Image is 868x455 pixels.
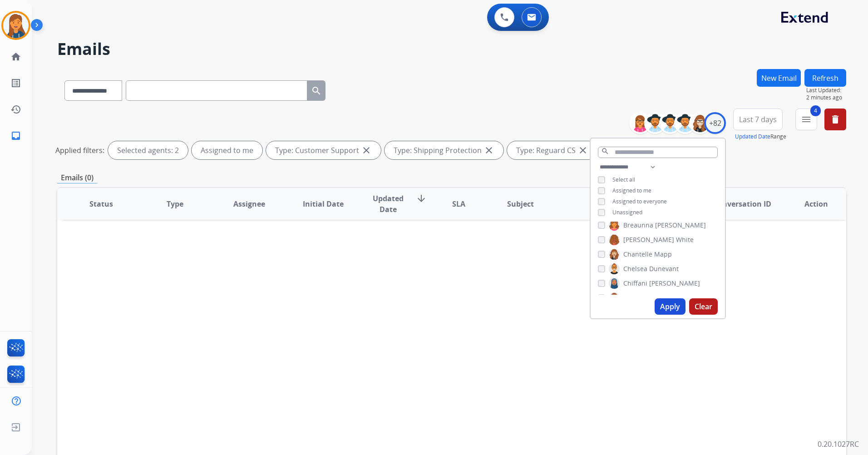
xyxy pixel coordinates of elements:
span: Breaunna [623,221,653,230]
span: 4 [810,105,821,116]
span: Last Updated: [806,87,846,94]
div: Type: Customer Support [266,141,381,159]
button: New Email [757,69,801,87]
img: avatar [3,13,29,38]
span: Chiffani [623,279,647,288]
button: Last 7 days [733,109,783,130]
button: Apply [655,298,686,315]
span: [PERSON_NAME] [623,293,674,302]
span: Select all [612,176,635,183]
div: +82 [704,112,726,134]
span: White [676,235,694,244]
mat-icon: close [577,145,588,156]
span: Last 7 days [739,118,777,121]
mat-icon: arrow_downward [416,193,427,204]
span: SLA [452,198,465,209]
span: Subject [507,198,534,209]
mat-icon: inbox [10,130,21,141]
span: Chantelle [623,250,652,259]
button: Clear [689,298,718,315]
span: Assigned to everyone [612,198,667,205]
mat-icon: search [311,85,322,96]
span: 2 minutes ago [806,94,846,101]
mat-icon: list_alt [10,78,21,89]
span: Conversation ID [713,198,771,209]
mat-icon: search [601,147,609,155]
mat-icon: delete [830,114,841,125]
button: Refresh [804,69,846,87]
p: Applied filters: [55,145,104,156]
mat-icon: menu [801,114,812,125]
span: [PERSON_NAME] [649,279,700,288]
div: Type: Shipping Protection [385,141,503,159]
p: Emails (0) [57,172,97,183]
button: 4 [795,109,817,130]
div: Assigned to me [192,141,262,159]
span: Range [735,133,786,140]
mat-icon: close [361,145,372,156]
span: Assignee [233,198,265,209]
span: Dunevant [649,264,679,273]
p: 0.20.1027RC [818,439,859,450]
mat-icon: close [483,145,494,156]
span: Unassigned [612,208,642,216]
span: Initial Date [303,198,344,209]
div: Selected agents: 2 [108,141,188,159]
mat-icon: history [10,104,21,115]
span: Type [167,198,183,209]
span: Updated Date [368,193,409,215]
span: Mapp [654,250,672,259]
span: [PERSON_NAME] [655,221,706,230]
div: Type: Reguard CS [507,141,597,159]
button: Updated Date [735,133,770,140]
th: Action [772,188,846,220]
span: Status [89,198,113,209]
h2: Emails [57,40,846,58]
span: [PERSON_NAME] [623,235,674,244]
span: Chelsea [623,264,647,273]
mat-icon: home [10,51,21,62]
span: Assigned to me [612,187,651,194]
span: [PERSON_NAME] [676,293,727,302]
